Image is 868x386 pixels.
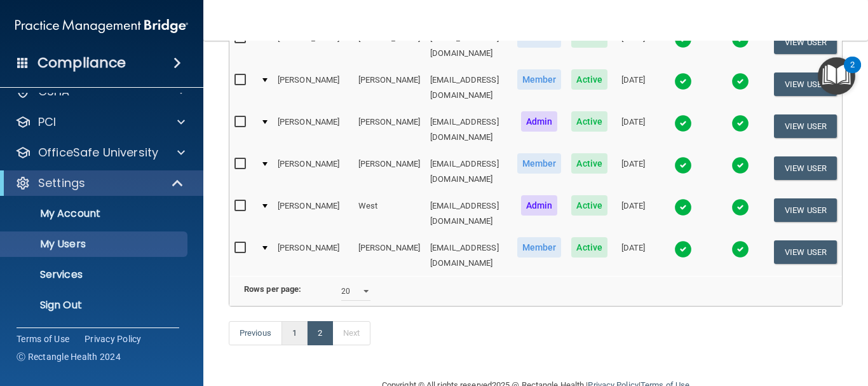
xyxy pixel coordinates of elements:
button: Open Resource Center, 2 new notifications [818,57,855,95]
td: [PERSON_NAME] [353,235,425,276]
td: [PERSON_NAME] [353,151,425,193]
p: Settings [38,176,85,191]
img: tick.e7d51cea.svg [731,198,749,216]
span: Active [571,111,607,132]
span: Active [571,237,607,258]
span: Active [571,195,607,216]
p: Services [8,268,182,281]
span: Member [517,69,562,90]
h4: Compliance [37,54,126,72]
td: West [353,193,425,235]
span: Member [517,153,562,174]
td: [EMAIL_ADDRESS][DOMAIN_NAME] [425,235,512,276]
img: tick.e7d51cea.svg [731,156,749,174]
img: tick.e7d51cea.svg [674,198,692,216]
td: [PERSON_NAME] [273,151,353,193]
a: Terms of Use [17,333,69,345]
img: tick.e7d51cea.svg [731,240,749,258]
td: [DATE] [613,109,654,151]
img: tick.e7d51cea.svg [674,240,692,258]
button: View User [774,31,837,54]
td: [DATE] [613,235,654,276]
a: OfficeSafe University [15,145,185,160]
td: [DATE] [613,193,654,235]
a: Next [332,321,370,345]
span: Member [517,237,562,258]
button: View User [774,240,837,264]
button: View User [774,114,837,138]
td: [PERSON_NAME] [273,109,353,151]
p: My Account [8,207,182,220]
p: My Users [8,238,182,251]
td: [PERSON_NAME] [273,235,353,276]
td: [PERSON_NAME] [273,25,353,67]
td: [EMAIL_ADDRESS][DOMAIN_NAME] [425,25,512,67]
td: [EMAIL_ADDRESS][DOMAIN_NAME] [425,109,512,151]
img: tick.e7d51cea.svg [674,72,692,90]
a: Privacy Policy [85,333,142,345]
img: tick.e7d51cea.svg [674,156,692,174]
td: [PERSON_NAME] [273,67,353,109]
button: View User [774,72,837,96]
p: Sign Out [8,299,182,312]
span: Admin [521,111,558,132]
span: Admin [521,195,558,216]
a: 1 [281,321,308,345]
td: [PERSON_NAME] [353,109,425,151]
img: tick.e7d51cea.svg [731,114,749,132]
td: [PERSON_NAME] [353,67,425,109]
p: PCI [38,114,56,130]
td: [DATE] [613,151,654,193]
td: [DATE] [613,67,654,109]
div: 2 [850,65,855,81]
b: Rows per page: [244,284,301,294]
td: [EMAIL_ADDRESS][DOMAIN_NAME] [425,151,512,193]
button: View User [774,156,837,180]
span: Active [571,69,607,90]
a: PCI [15,114,185,130]
a: 2 [307,321,333,345]
button: View User [774,198,837,222]
img: tick.e7d51cea.svg [731,72,749,90]
a: Previous [229,321,282,345]
iframe: Drift Widget Chat Controller [648,296,853,347]
td: [EMAIL_ADDRESS][DOMAIN_NAME] [425,193,512,235]
img: tick.e7d51cea.svg [674,114,692,132]
span: Active [571,153,607,174]
a: Settings [15,176,184,191]
img: PMB logo [15,13,188,39]
td: [PERSON_NAME] [273,193,353,235]
td: [PERSON_NAME] [353,25,425,67]
td: [DATE] [613,25,654,67]
span: Ⓒ Rectangle Health 2024 [17,350,121,363]
td: [EMAIL_ADDRESS][DOMAIN_NAME] [425,67,512,109]
p: OfficeSafe University [38,145,158,160]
